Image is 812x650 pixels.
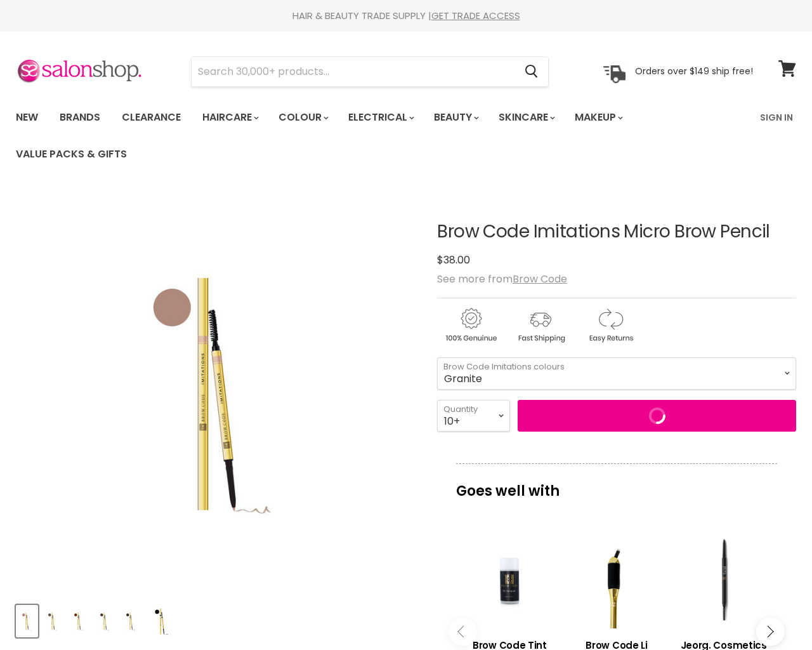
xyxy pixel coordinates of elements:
a: Sign In [752,104,801,131]
a: Brands [50,104,110,131]
img: Brow Code Imitations Micro Brow Pencil [17,606,37,636]
p: Goes well with [456,463,777,505]
button: Brow Code Imitations Micro Brow Pencil [42,605,64,637]
a: New [6,104,48,131]
h1: Brow Code Imitations Micro Brow Pencil [437,222,796,242]
span: See more from [437,272,567,286]
a: View product:Brow Code Li Pigments Microblading Pen 18U.018 (10 Pack) [570,534,664,628]
input: Search [192,57,514,86]
img: returns.gif [577,306,644,345]
a: GET TRADE ACCESS [431,9,520,22]
button: Search [514,57,548,86]
a: Colour [269,104,336,131]
a: Haircare [193,104,266,131]
img: shipping.gif [507,306,574,345]
button: Brow Code Imitations Micro Brow Pencil [120,605,142,637]
img: Brow Code Imitations Micro Brow Pencil [69,606,89,636]
img: Brow Code Imitations Micro Brow Pencil [95,606,115,636]
a: Brow Code [513,272,567,286]
button: Brow Code Imitations Micro Brow Pencil [68,605,90,637]
div: Brow Code Imitations Micro Brow Pencil image. Click or Scroll to Zoom. [16,190,417,592]
span: $38.00 [437,253,470,267]
button: Brow Code Imitations Micro Brow Pencil [146,605,178,637]
a: Clearance [112,104,190,131]
form: Product [191,56,549,87]
a: Beauty [424,104,487,131]
img: genuine.gif [437,306,504,345]
button: Brow Code Imitations Micro Brow Pencil [94,605,116,637]
a: View product:Brow Code Tint Remover [462,534,557,628]
a: Makeup [565,104,631,131]
img: Brow Code Imitations Micro Brow Pencil [121,606,141,636]
a: Electrical [339,104,422,131]
img: Brow Code Imitations Micro Brow Pencil [82,190,351,592]
ul: Main menu [6,99,752,173]
button: Brow Code Imitations Micro Brow Pencil [16,605,38,637]
img: Brow Code Imitations Micro Brow Pencil [43,606,63,636]
div: Product thumbnails [14,601,419,637]
img: Brow Code Imitations Micro Brow Pencil [147,606,177,636]
a: Value Packs & Gifts [6,141,136,168]
select: Quantity [437,400,510,432]
a: View product:Jeorg. Cosmetics Precision Brow Pencil [676,534,771,628]
a: Skincare [489,104,563,131]
p: Orders over $149 ship free! [635,65,753,77]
